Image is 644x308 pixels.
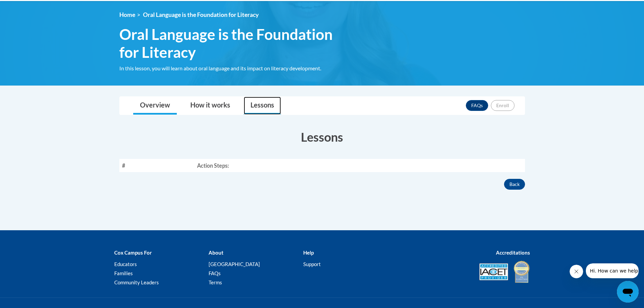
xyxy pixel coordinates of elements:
[586,263,639,278] iframe: Message from company
[114,279,159,285] a: Community Leaders
[114,270,133,276] a: Families
[133,97,177,115] a: Overview
[4,5,55,10] span: Hi. How can we help?
[119,25,353,61] span: Oral Language is the Foundation for Literacy
[513,260,530,284] img: IDA® Accredited
[244,97,281,115] a: Lessons
[209,250,223,256] b: About
[119,159,194,172] th: #
[119,65,353,72] div: In this lesson, you will learn about oral language and its impact on literacy development.
[114,261,137,267] a: Educators
[114,250,152,256] b: Cox Campus For
[143,11,259,18] span: Oral Language is the Foundation for Literacy
[119,128,525,145] h3: Lessons
[617,281,639,303] iframe: Button to launch messaging window
[496,250,530,256] b: Accreditations
[209,261,260,267] a: [GEOGRAPHIC_DATA]
[466,100,488,111] a: FAQs
[119,11,135,18] a: Home
[303,250,314,256] b: Help
[570,265,583,278] iframe: Close message
[491,100,515,111] button: Enroll
[184,97,237,115] a: How it works
[504,179,525,190] button: Back
[479,263,508,280] img: Accredited IACET® Provider
[209,270,221,276] a: FAQs
[194,159,525,172] th: Action Steps:
[209,279,222,285] a: Terms
[303,261,321,267] a: Support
